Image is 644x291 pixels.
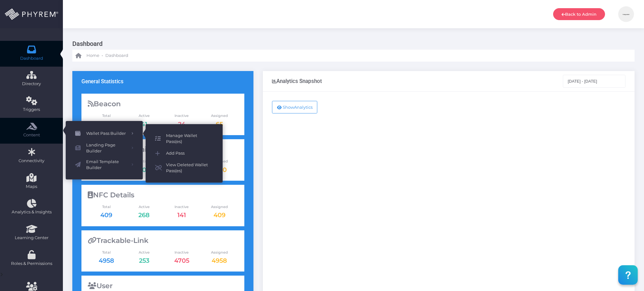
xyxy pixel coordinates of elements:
span: Analytics & Insights [4,209,59,215]
span: Roles & Permissions [4,261,59,267]
button: ShowAnalytics [272,101,318,113]
span: Inactive [163,250,201,255]
span: Learning Center [4,235,59,241]
a: 41 [141,120,147,128]
span: Total [88,113,125,118]
a: View Deleted Wallet Pass(es) [146,160,223,176]
span: Dashboard [105,52,128,59]
span: View Deleted Wallet Pass(es) [166,162,213,174]
a: Wallet Pass Builder [66,127,143,140]
span: Active [125,113,163,118]
div: NFC Details [88,191,238,199]
span: Total [88,204,125,210]
span: Maps [26,184,37,190]
a: 4705 [174,257,189,264]
span: Assigned [201,250,238,255]
span: Directory [4,81,59,87]
a: Back to Admin [553,8,605,20]
a: Home [75,50,99,62]
span: Dashboard [20,55,43,62]
div: Beacon [88,100,238,108]
span: Active [125,204,163,210]
a: Dashboard [105,50,128,62]
span: Inactive [163,204,201,210]
span: Active [125,250,163,255]
span: Add Pass [166,149,213,157]
a: 409 [214,211,225,219]
span: Connectivity [4,158,59,164]
a: 253 [139,257,149,264]
a: 24 [178,120,186,128]
a: 4958 [212,257,227,264]
span: Manage Wallet Pass(es) [166,133,213,145]
span: Wallet Pass Builder [86,129,127,138]
li: - [101,52,104,59]
div: Analytics Snapshot [272,78,322,84]
span: Assigned [201,204,238,210]
span: Home [86,52,99,59]
span: Inactive [163,113,201,118]
a: 65 [103,120,110,128]
a: 65 [216,120,223,128]
span: Email Template Builder [86,159,127,171]
a: Manage Wallet Pass(es) [146,130,223,147]
a: Add Pass [146,147,223,160]
a: 141 [177,211,186,219]
a: 268 [138,211,150,219]
h3: Dashboard [72,38,630,50]
div: Trackable-Link [88,237,238,245]
a: Landing Page Builder [66,140,143,156]
span: Landing Page Builder [86,142,127,154]
span: Total [88,250,125,255]
span: Triggers [4,107,59,113]
a: Email Template Builder [66,156,143,173]
a: 409 [100,211,112,219]
input: Select Date Range [563,75,626,87]
div: User [88,282,238,290]
a: 4958 [99,257,114,264]
span: Content [4,132,59,138]
h3: General Statistics [81,78,124,85]
span: Assigned [201,113,238,118]
span: Show [283,105,294,110]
